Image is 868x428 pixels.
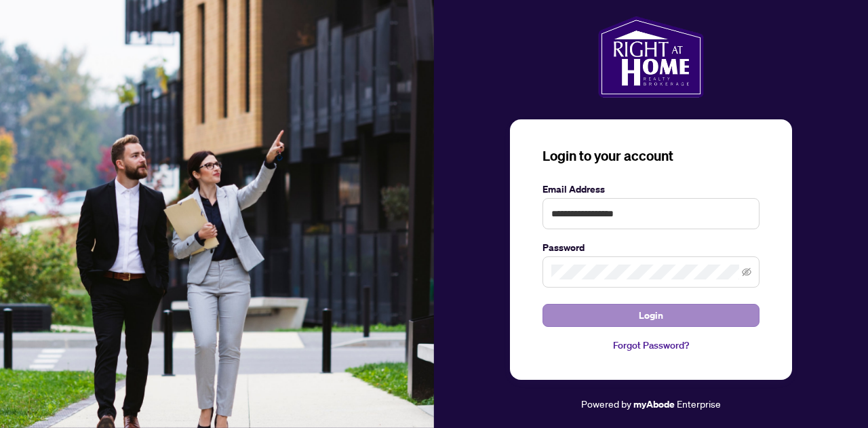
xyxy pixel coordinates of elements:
span: eye-invisible [742,267,751,277]
span: Enterprise [677,397,721,410]
span: Powered by [581,397,631,410]
span: Login [639,305,663,326]
img: ma-logo [598,16,703,98]
label: Email Address [542,182,759,197]
h3: Login to your account [542,147,759,166]
a: myAbode [633,397,675,412]
button: Login [542,304,759,327]
a: Forgot Password? [542,338,759,353]
label: Password [542,240,759,255]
